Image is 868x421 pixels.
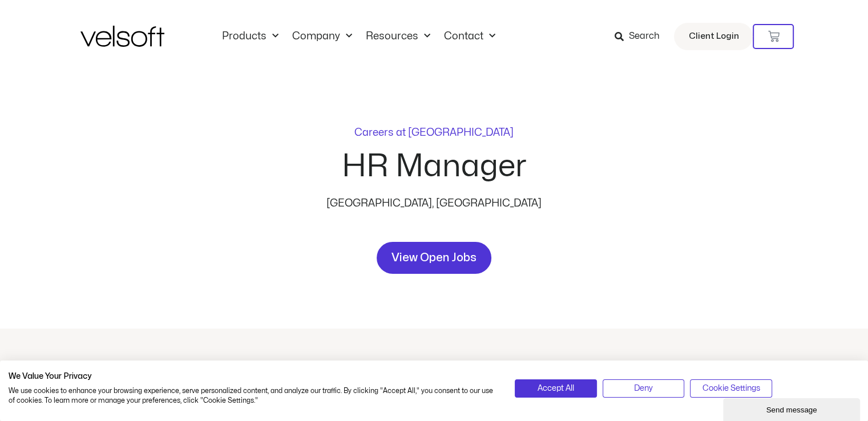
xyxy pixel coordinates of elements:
[314,196,554,212] p: [GEOGRAPHIC_DATA], [GEOGRAPHIC_DATA]
[9,371,498,382] h2: We Value Your Privacy
[702,382,760,395] span: Cookie Settings
[690,379,772,398] button: Adjust cookie preferences
[723,396,862,421] iframe: chat widget
[359,30,437,43] a: ResourcesMenu Toggle
[342,151,527,182] h2: HR Manager
[215,30,502,43] nav: Menu
[391,249,477,267] span: View Open Jobs
[285,30,359,43] a: CompanyMenu Toggle
[437,30,502,43] a: ContactMenu Toggle
[603,379,684,398] button: Deny all cookies
[80,26,164,47] img: Velsoft Training Materials
[354,128,514,138] p: Careers at [GEOGRAPHIC_DATA]
[377,242,491,274] a: View Open Jobs
[9,386,498,406] p: We use cookies to enhance your browsing experience, serve personalized content, and analyze our t...
[628,29,659,44] span: Search
[688,29,738,44] span: Client Login
[634,382,653,395] span: Deny
[215,30,285,43] a: ProductsMenu Toggle
[614,27,667,46] a: Search
[515,379,596,398] button: Accept all cookies
[538,382,574,395] span: Accept All
[674,23,753,50] a: Client Login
